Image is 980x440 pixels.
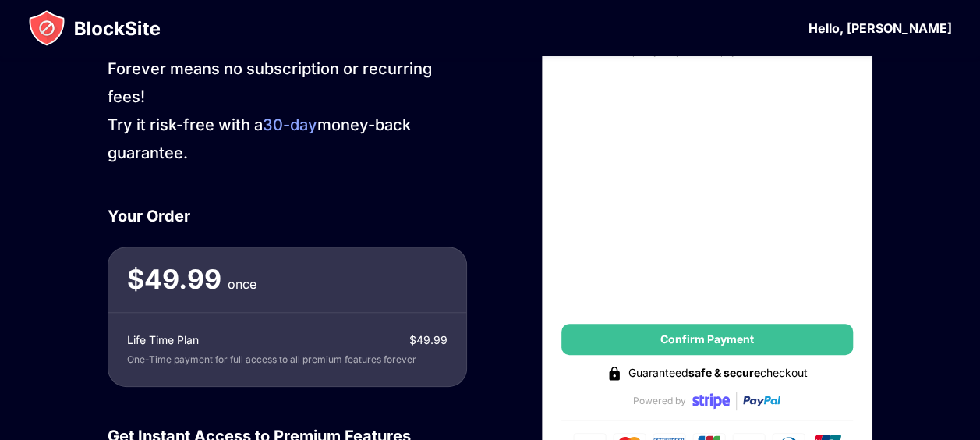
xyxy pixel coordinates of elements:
[263,115,317,134] span: 30-day
[127,264,221,296] div: $ 49.99
[743,382,780,420] img: paypal-transparent.svg
[628,364,808,381] div: Guaranteed checkout
[688,366,760,379] strong: safe & secure
[692,382,730,420] img: stripe-transparent.svg
[660,333,754,346] div: Confirm Payment
[633,395,686,406] div: Powered by
[558,72,856,308] iframe: Secure payment input frame
[127,352,416,367] div: One-Time payment for full access to all premium features forever
[607,366,622,381] img: lock-black.svg
[228,273,256,296] div: once
[808,20,952,36] div: Hello, [PERSON_NAME]
[409,332,448,349] div: $ 49.99
[108,204,467,228] div: Your Order
[28,9,161,47] img: blocksite-icon.svg
[108,55,467,167] div: Forever means no subscription or recurring fees! Try it risk-free with a money-back guarantee.
[127,332,199,349] div: Life Time Plan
